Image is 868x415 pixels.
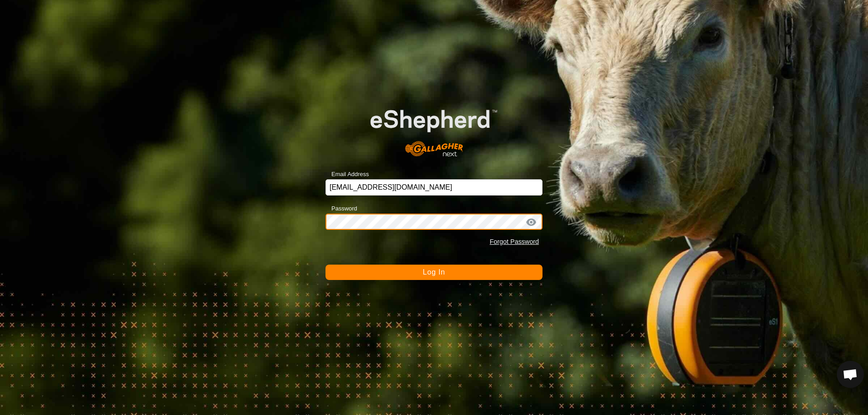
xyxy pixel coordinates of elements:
a: Forgot Password [490,238,539,245]
a: Open chat [837,361,864,388]
button: Log In [325,265,542,280]
label: Email Address [325,170,369,179]
input: Email Address [325,179,542,196]
span: Log In [423,268,445,276]
label: Password [325,204,357,213]
img: E-shepherd Logo [347,92,521,166]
